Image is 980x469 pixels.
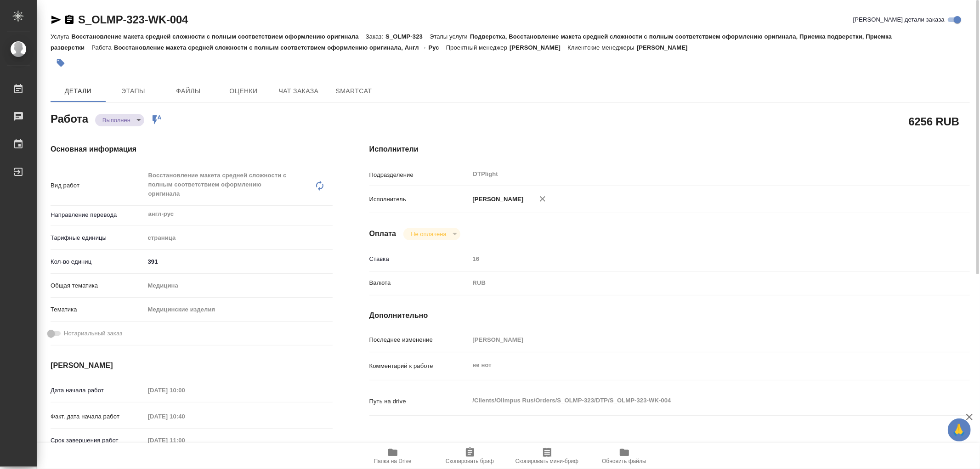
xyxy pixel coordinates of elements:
p: Клиентские менеджеры [567,44,637,51]
input: Пустое поле [470,252,920,266]
button: Обновить файлы [586,443,663,469]
span: Папка на Drive [374,458,412,464]
p: Исполнитель [369,195,470,204]
input: Пустое поле [470,333,920,346]
span: Файлы [166,85,210,97]
h4: Основная информация [51,144,333,155]
p: Услуга [51,33,71,40]
p: [PERSON_NAME] [510,44,567,51]
h2: 6256 RUB [909,113,959,129]
p: Дата начала работ [51,386,145,395]
p: Проектный менеджер [446,44,510,51]
p: Заказ: [366,33,385,40]
span: [PERSON_NAME] детали заказа [853,15,945,24]
div: страница [145,230,333,246]
span: Чат заказа [277,85,321,97]
input: ✎ Введи что-нибудь [145,255,333,268]
p: Кол-во единиц [51,257,145,266]
button: Добавить тэг [51,53,71,73]
p: Работа [91,44,114,51]
input: Пустое поле [145,410,225,423]
p: Валюта [369,278,470,288]
button: Скопировать ссылку для ЯМессенджера [51,14,62,25]
p: Последнее изменение [369,335,470,345]
p: Этапы услуги [430,33,470,40]
button: Скопировать ссылку [64,14,75,25]
div: Медицина [145,278,333,294]
h2: Работа [51,110,88,126]
div: Выполнен [403,228,460,240]
input: Пустое поле [145,384,225,397]
p: Комментарий к работе [369,362,470,371]
p: Тематика [51,305,145,314]
p: Общая тематика [51,281,145,290]
h4: Оплата [369,228,397,239]
span: Оценки [221,85,266,97]
p: Тарифные единицы [51,233,145,243]
span: SmartCat [332,85,376,97]
span: Этапы [111,85,155,97]
p: [PERSON_NAME] [637,44,695,51]
div: Медицинские изделия [145,302,333,317]
button: Удалить исполнителя [532,189,553,209]
button: Папка на Drive [354,443,431,469]
p: Направление перевода [51,210,145,220]
span: 🙏 [952,420,967,440]
p: Восстановление макета средней сложности с полным соответствием оформлению оригинала, Англ → Рус [114,44,446,51]
p: Путь на drive [369,397,470,406]
span: Нотариальный заказ [64,329,122,338]
span: Скопировать бриф [446,458,494,464]
p: Подразделение [369,170,470,180]
p: [PERSON_NAME] [470,195,524,204]
p: S_OLMP-323 [385,33,430,40]
h4: Дополнительно [369,310,970,321]
h4: [PERSON_NAME] [51,360,333,371]
input: Пустое поле [145,434,225,447]
h4: Исполнители [369,144,970,155]
span: Обновить файлы [602,458,646,464]
textarea: /Clients/Olimpus Rus/Orders/S_OLMP-323/DTP/S_OLMP-323-WK-004 [470,393,920,408]
button: Не оплачена [408,230,449,238]
p: Подверстка, Восстановление макета средней сложности с полным соответствием оформлению оригинала, ... [51,33,892,51]
a: S_OLMP-323-WK-004 [78,13,188,26]
textarea: не нот [470,357,920,373]
div: RUB [470,275,920,291]
div: Выполнен [95,114,144,126]
span: Детали [56,85,100,97]
p: Срок завершения работ [51,436,145,445]
button: Скопировать бриф [431,443,509,469]
button: 🙏 [948,418,971,441]
p: Ставка [369,254,470,264]
p: Восстановление макета средней сложности с полным соответствием оформлению оригинала [71,33,365,40]
button: Скопировать мини-бриф [509,443,586,469]
span: Скопировать мини-бриф [515,458,578,464]
p: Вид работ [51,181,145,190]
button: Выполнен [100,116,133,124]
p: Факт. дата начала работ [51,412,145,421]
